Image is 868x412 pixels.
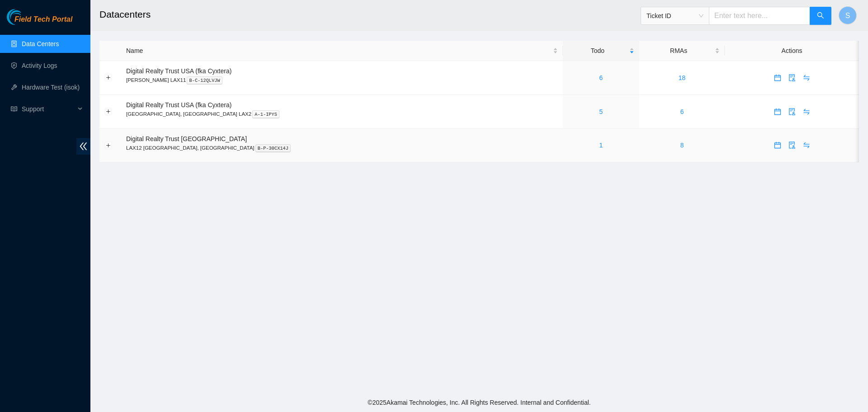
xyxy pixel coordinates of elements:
[785,138,799,152] button: audit
[680,108,684,115] a: 6
[22,40,59,47] a: Data Centers
[770,71,785,85] button: calendar
[709,7,810,25] input: Enter text here...
[22,62,57,69] a: Activity Logs
[845,10,850,21] span: S
[799,108,814,115] a: swap
[785,108,799,115] a: audit
[22,100,75,118] span: Support
[770,142,785,149] a: calendar
[770,138,785,152] button: calendar
[14,15,72,24] span: Field Tech Portal
[126,135,247,142] span: Digital Realty Trust [GEOGRAPHIC_DATA]
[785,108,799,115] span: audit
[785,142,799,149] span: audit
[255,144,291,152] kbd: B-P-30CX14J
[839,6,857,24] button: S
[771,74,784,81] span: calendar
[785,74,799,81] span: audit
[599,108,603,115] a: 5
[799,71,814,85] button: swap
[105,142,112,149] button: Expand row
[770,74,785,81] a: calendar
[800,108,813,115] span: swap
[76,138,90,155] span: double-left
[725,41,859,61] th: Actions
[799,138,814,152] button: swap
[105,108,112,115] button: Expand row
[771,108,784,115] span: calendar
[126,144,558,152] p: LAX12 [GEOGRAPHIC_DATA], [GEOGRAPHIC_DATA]
[810,7,831,25] button: search
[799,74,814,81] a: swap
[770,108,785,115] a: calendar
[126,101,231,109] span: Digital Realty Trust USA (fka Cyxtera)
[126,67,231,75] span: Digital Realty Trust USA (fka Cyxtera)
[7,16,72,28] a: Akamai TechnologiesField Tech Portal
[680,142,684,149] a: 8
[800,142,813,149] span: swap
[7,9,46,25] img: Akamai Technologies
[90,393,868,412] footer: © 2025 Akamai Technologies, Inc. All Rights Reserved. Internal and Confidential.
[126,110,558,118] p: [GEOGRAPHIC_DATA], [GEOGRAPHIC_DATA] LAX2
[599,74,603,81] a: 6
[126,76,558,84] p: [PERSON_NAME] LAX11
[599,142,603,149] a: 1
[771,142,784,149] span: calendar
[679,74,686,81] a: 18
[105,74,112,81] button: Expand row
[799,142,814,149] a: swap
[22,84,80,91] a: Hardware Test (isok)
[785,71,799,85] button: audit
[817,12,824,20] span: search
[785,142,799,149] a: audit
[252,110,279,118] kbd: A-1-IPYS
[785,74,799,81] a: audit
[187,76,222,85] kbd: B-C-12QLVJW
[770,104,785,119] button: calendar
[799,104,814,119] button: swap
[646,9,703,23] span: Ticket ID
[785,104,799,119] button: audit
[11,106,17,112] span: read
[800,74,813,81] span: swap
